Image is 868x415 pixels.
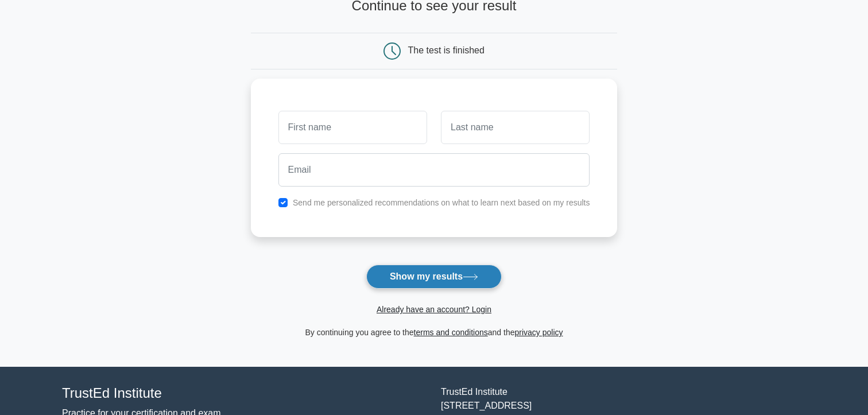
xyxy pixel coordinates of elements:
div: The test is finished [408,45,485,55]
input: Last name [441,111,590,144]
a: Already have an account? Login [377,305,491,314]
label: Send me personalized recommendations on what to learn next based on my results [293,198,590,207]
h4: TrustEd Institute [62,385,427,402]
input: First name [278,111,427,144]
input: Email [278,153,590,187]
button: Show my results [366,265,502,289]
a: privacy policy [515,328,563,337]
a: terms and conditions [414,328,488,337]
div: By continuing you agree to the and the [244,325,625,339]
